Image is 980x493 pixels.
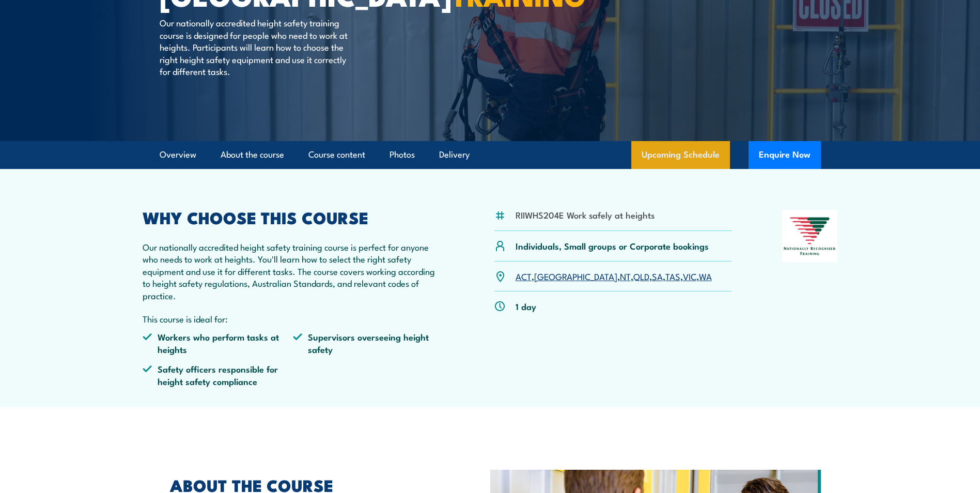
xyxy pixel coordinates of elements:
[170,477,443,492] h2: ABOUT THE COURSE
[516,240,709,252] p: Individuals, Small groups or Corporate bookings
[160,17,348,77] p: Our nationally accredited height safety training course is designed for people who need to work a...
[143,331,293,355] li: Workers who perform tasks at heights
[620,270,631,282] a: NT
[749,141,821,169] button: Enquire Now
[633,270,649,282] a: QLD
[665,270,680,282] a: TAS
[390,141,415,168] a: Photos
[143,241,444,301] p: Our nationally accredited height safety training course is perfect for anyone who needs to work a...
[293,331,444,355] li: Supervisors overseeing height safety
[516,209,655,221] li: RIIWHS204E Work safely at heights
[439,141,470,168] a: Delivery
[221,141,284,168] a: About the course
[782,210,838,263] img: Nationally Recognised Training logo.
[516,270,712,282] p: , , , , , , ,
[308,141,365,168] a: Course content
[516,270,532,282] a: ACT
[143,210,444,224] h2: WHY CHOOSE THIS COURSE
[516,300,536,312] p: 1 day
[143,313,444,325] p: This course is ideal for:
[683,270,696,282] a: VIC
[631,141,730,169] a: Upcoming Schedule
[534,270,617,282] a: [GEOGRAPHIC_DATA]
[699,270,712,282] a: WA
[652,270,663,282] a: SA
[160,141,196,168] a: Overview
[143,363,293,387] li: Safety officers responsible for height safety compliance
